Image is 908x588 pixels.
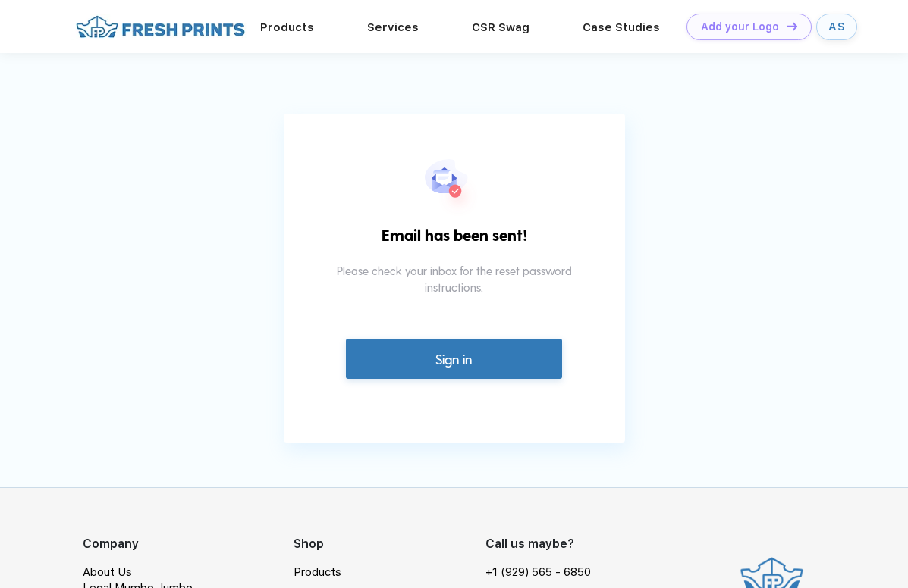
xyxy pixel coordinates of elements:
a: AS [816,14,857,40]
div: AS [828,20,845,33]
div: Call us maybe? [485,535,601,553]
a: +1 (929) 565 - 6850 [485,565,591,580]
div: Add your Logo [701,20,779,33]
a: Services [367,20,419,34]
a: Products [260,20,314,34]
div: Please check your inbox for the reset password instructions. [335,262,573,327]
div: Shop [294,535,485,553]
div: Company [83,535,294,553]
a: CSR Swag [472,20,529,34]
img: fo%20logo%202.webp [71,14,250,40]
a: About Us [83,565,132,579]
a: Products [294,565,341,579]
img: reset_link_icon.svg [425,159,484,223]
div: Email has been sent! [352,223,557,262]
a: Sign in [346,339,561,379]
img: DT [787,22,797,30]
